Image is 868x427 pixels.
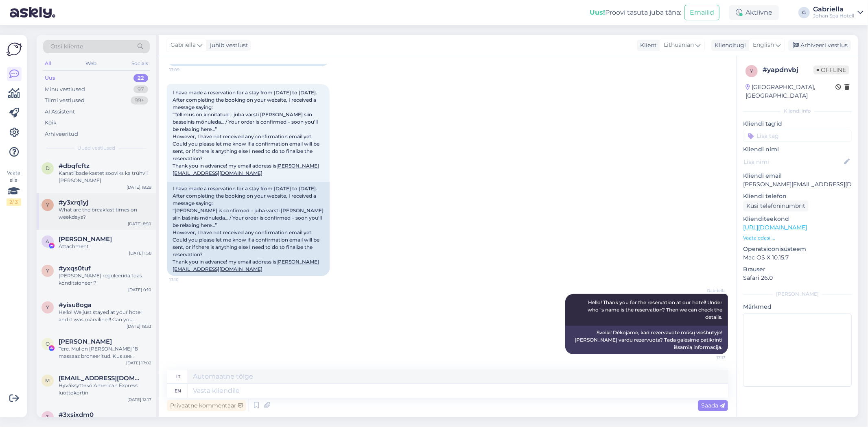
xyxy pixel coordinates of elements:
input: Lisa tag [743,130,852,142]
p: Brauser [743,265,852,274]
div: Tere. Mul on [PERSON_NAME] 18 massaaz broneeritud. Kus see toimub? [59,345,151,360]
span: Andrus Rako [59,235,112,243]
span: Otsi kliente [50,42,83,51]
span: Lithuanian [664,41,694,50]
span: A [46,238,50,244]
a: GabriellaJohan Spa Hotell [813,6,863,19]
p: Kliendi telefon [743,192,852,200]
div: Johan Spa Hotell [813,13,854,19]
div: [DATE] 18:29 [127,184,151,190]
span: Gabriella [171,41,196,50]
p: Safari 26.0 [743,274,852,282]
div: Sveiki! Dėkojame, kad rezervavote mūsų viešbutyje! [PERSON_NAME] vardu rezervuota? Tada galėsime ... [565,326,728,354]
span: #yxqs0tuf [59,265,91,272]
span: #y3xrq1yj [59,199,88,206]
div: Kõik [45,119,57,127]
span: Uued vestlused [78,144,116,152]
div: [DATE] 18:33 [127,323,151,329]
span: 3 [46,414,49,420]
div: [DATE] 0:10 [128,287,151,293]
div: Minu vestlused [45,85,85,94]
div: What are the breakfast times on weekdays? [59,206,151,221]
div: All [43,58,52,69]
span: 13:10 [169,277,200,283]
p: Märkmed [743,303,852,311]
div: Socials [130,58,150,69]
span: I have made a reservation for a stay from [DATE] to [DATE]. After completing the booking on your ... [173,89,321,176]
div: lt [176,370,181,383]
div: Web [84,58,98,69]
div: AI Assistent [45,108,75,116]
div: Klient [637,41,657,50]
div: [DATE] 12:17 [127,396,151,403]
button: Emailid [684,5,719,20]
div: en [175,384,181,398]
div: Uus [45,74,55,82]
div: Arhiveeri vestlus [788,40,851,51]
span: y [46,268,49,274]
div: juhib vestlust [207,41,248,50]
div: Kliendi info [743,107,852,115]
div: Proovi tasuta juba täna: [590,8,681,17]
span: Saada [701,402,725,409]
div: [GEOGRAPHIC_DATA], [GEOGRAPHIC_DATA] [746,83,835,100]
span: #3xsixdm0 [59,411,94,418]
span: #dbqfcftz [59,162,90,170]
span: Hello! Thank you for the reservation at our hotel! Under who`s name is the reservation? Then we c... [588,299,724,320]
div: Attachment [59,243,151,250]
div: Klienditugi [711,41,746,50]
div: [DATE] 8:50 [128,221,151,227]
div: [PERSON_NAME] [743,290,852,298]
div: [DATE] 17:02 [126,360,151,366]
div: 97 [133,85,148,94]
span: 13:13 [695,355,726,361]
div: [DATE] 1:58 [129,250,151,256]
span: y [750,68,753,74]
span: d [46,165,50,171]
span: y [46,304,49,310]
div: 99+ [131,96,148,105]
div: Tiimi vestlused [45,96,85,105]
div: Kanatiibade kastet sooviks ka trühvli [PERSON_NAME] [59,170,151,184]
p: Mac OS X 10.15.7 [743,253,852,262]
b: Uus! [590,9,605,16]
span: #yisu8oga [59,301,92,309]
span: O [46,341,50,347]
div: Küsi telefoninumbrit [743,200,809,211]
p: Operatsioonisüsteem [743,245,852,253]
p: Kliendi email [743,172,852,180]
span: English [753,41,774,50]
div: Gabriella [813,6,854,13]
div: G [798,7,810,18]
p: Kliendi nimi [743,145,852,154]
a: [URL][DOMAIN_NAME] [743,224,807,231]
div: Aktiivne [729,5,779,20]
div: Hyväksyttekö American Express luottokortin [59,382,151,396]
input: Lisa nimi [743,157,842,166]
p: Kliendi tag'id [743,120,852,128]
div: I have made a reservation for a stay from [DATE] to [DATE]. After completing the booking on your ... [167,182,330,276]
div: 2 / 3 [7,198,21,206]
span: y [46,202,49,208]
div: Privaatne kommentaar [167,400,246,411]
span: m [46,377,50,383]
div: Vaata siia [7,169,21,206]
p: Klienditeekond [743,215,852,223]
span: Offline [813,65,849,74]
img: Askly Logo [7,41,22,57]
span: Gabriella [695,288,726,294]
div: Hello! We just stayed at your hotel and it was mãrviline!!! Can you possibly tell me what kind of... [59,309,151,323]
span: Oliver Ritsoson [59,338,112,345]
div: Arhiveeritud [45,130,78,138]
span: 13:09 [169,67,200,73]
div: [PERSON_NAME] reguleerida toas konditsioneeri? [59,272,151,287]
p: [PERSON_NAME][EMAIL_ADDRESS][DOMAIN_NAME] [743,180,852,189]
div: 22 [133,74,148,82]
div: # yapdnvbj [763,65,813,75]
p: Vaata edasi ... [743,234,852,242]
span: mika.pasa@gmail.com [59,375,143,382]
